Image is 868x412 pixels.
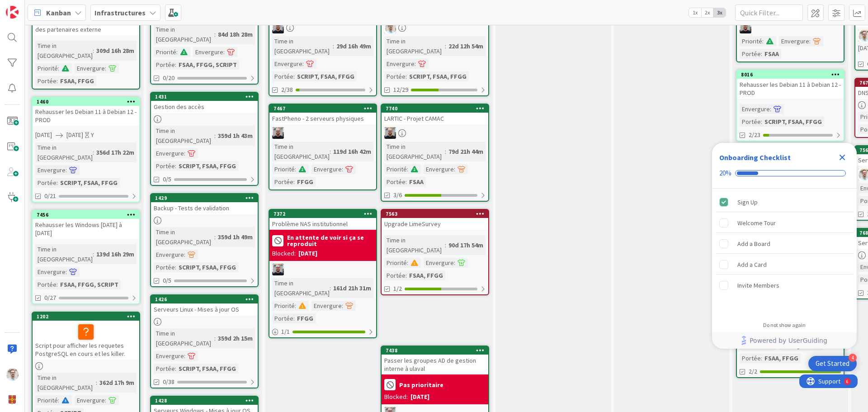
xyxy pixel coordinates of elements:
[399,382,443,388] b: Pas prioritaire
[716,192,853,212] div: Sign Up is complete.
[216,333,255,343] div: 359d 2h 15m
[281,85,293,95] span: 2/38
[214,29,216,39] span: :
[154,148,184,158] div: Envergure
[58,395,59,405] span: :
[94,46,137,56] div: 309d 16h 28m
[272,59,302,69] div: Envergure
[184,351,185,361] span: :
[151,101,258,113] div: Gestion des accès
[216,232,255,242] div: 359d 1h 49m
[97,378,137,388] div: 362d 17h 9m
[293,71,295,81] span: :
[176,60,239,70] div: FSAA, FFGG, SCRIPT
[272,36,333,56] div: Time in [GEOGRAPHIC_DATA]
[334,41,373,51] div: 29d 16h 49m
[93,147,94,157] span: :
[35,142,93,162] div: Time in [GEOGRAPHIC_DATA]
[35,244,93,264] div: Time in [GEOGRAPHIC_DATA]
[716,275,853,295] div: Invite Members is incomplete.
[407,177,426,187] div: FSAA
[75,63,105,73] div: Envergure
[712,332,857,349] div: Footer
[223,47,225,57] span: :
[46,7,71,18] span: Kanban
[269,210,376,218] div: 7372
[155,94,258,100] div: 1431
[214,131,216,141] span: :
[719,169,731,177] div: 20%
[749,130,760,140] span: 2/23
[269,326,376,337] div: 1/1
[184,250,185,260] span: :
[735,5,803,21] input: Quick Filter...
[37,99,139,105] div: 1460
[716,234,853,254] div: Add a Board is incomplete.
[330,147,331,156] span: :
[35,76,57,86] div: Portée
[295,301,296,311] span: :
[737,238,770,249] div: Add a Board
[214,232,216,242] span: :
[382,22,488,33] div: AG
[382,127,488,139] div: RF
[719,169,849,177] div: Checklist progress: 20%
[393,190,402,200] span: 3/6
[809,36,811,46] span: :
[382,218,488,230] div: Upgrade LimeSurvey
[330,283,331,293] span: :
[33,211,139,219] div: 7456
[763,322,806,329] div: Do not show again
[154,24,214,44] div: Time in [GEOGRAPHIC_DATA]
[446,147,486,156] div: 79d 21h 44m
[272,177,293,187] div: Portée
[770,104,771,114] span: :
[740,36,762,46] div: Priorité
[406,71,407,81] span: :
[176,47,178,57] span: :
[445,240,446,250] span: :
[93,46,94,56] span: :
[272,301,295,311] div: Priorité
[154,227,214,247] div: Time in [GEOGRAPHIC_DATA]
[382,346,488,355] div: 7438
[761,49,762,59] span: :
[302,59,304,69] span: :
[382,210,488,218] div: 7563
[816,359,849,368] div: Get Started
[311,301,342,311] div: Envergure
[105,395,106,405] span: :
[445,147,446,156] span: :
[35,267,66,277] div: Envergure
[761,117,762,127] span: :
[163,377,175,387] span: 0/38
[393,284,402,294] span: 1/2
[154,328,214,348] div: Time in [GEOGRAPHIC_DATA]
[762,117,824,127] div: SCRIPT, FSAA, FFGG
[274,211,376,217] div: 7372
[19,1,41,12] span: Support
[298,249,317,258] div: [DATE]
[293,313,295,323] span: :
[407,258,408,268] span: :
[193,47,223,57] div: Envergure
[272,142,330,161] div: Time in [GEOGRAPHIC_DATA]
[269,210,376,230] div: 7372Problème NAS institutionnel
[33,98,139,126] div: 1460Rehausser les Debian 11 à Debian 12 - PROD
[342,164,343,174] span: :
[272,127,284,139] img: RF
[184,148,185,158] span: :
[33,313,139,321] div: 1202
[163,175,171,184] span: 0/5
[281,327,290,336] span: 1 / 1
[37,212,139,218] div: 7456
[216,29,255,39] div: 84d 18h 28m
[342,301,343,311] span: :
[740,22,751,33] img: RF
[44,191,56,201] span: 0/21
[406,177,407,187] span: :
[424,164,454,174] div: Envergure
[175,262,176,272] span: :
[269,22,376,33] div: RF
[761,353,762,363] span: :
